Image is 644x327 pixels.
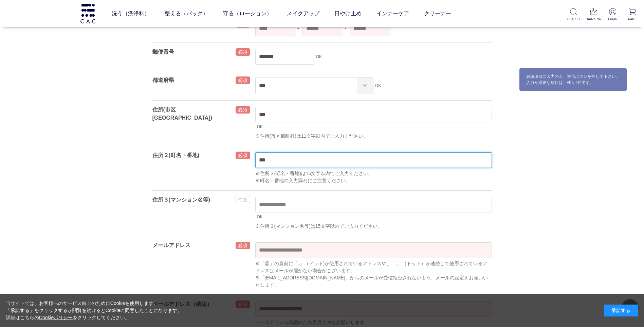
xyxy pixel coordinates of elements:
a: 守る（ローション） [223,4,272,23]
div: OK [373,82,383,90]
div: OK [255,123,264,131]
p: CART [626,16,639,21]
a: 日やけ止め [334,4,362,23]
a: SEARCH [567,8,580,21]
div: OK [314,53,324,61]
a: Cookieポリシー [39,315,73,320]
a: 洗う（洗浄料） [112,4,150,23]
div: 必須項目に入力の上、送信ボタンを押して下さい。 入力が必要な項目は、残り 件です。 [519,68,627,91]
div: ※住所２(町名・番地)は15文字以内でご入力ください。 ※町名・番地の入力漏れにご注意ください。 [255,170,492,184]
label: 都道府県 [152,77,174,83]
div: OK [255,213,264,221]
div: ※「@」の直前に「.」（ドット)が使用されているアドレスや、「.」（ドット）が連続して使用されているアドレスはメールが届かない場合がございます。 ※「[EMAIL_ADDRESS][DOMAIN... [255,260,492,289]
p: RANKING [587,16,600,21]
div: 承諾する [604,305,638,316]
label: 郵便番号 [152,49,174,55]
div: ※住所３(マンション名等)は15文字以内でご入力ください。 [255,223,492,230]
label: 住所２(町名・番地) [152,152,200,158]
div: 当サイトでは、お客様へのサービス向上のためにCookieを使用します。 「承諾する」をクリックするか閲覧を続けるとCookieに同意したことになります。 詳細はこちらの をクリックしてください。 [6,300,182,321]
a: RANKING [587,8,600,21]
a: CART [626,8,639,21]
div: ※住所(市区郡町村)は11文字以内でご入力ください。 [255,133,492,140]
a: クリーナー [424,4,451,23]
label: メールアドレス [152,242,190,248]
p: LOGIN [606,16,619,21]
a: 整える（パック） [165,4,208,23]
a: メイクアップ [287,4,319,23]
p: SEARCH [567,16,580,21]
a: LOGIN [606,8,619,21]
label: 住所(市区[GEOGRAPHIC_DATA]) [152,107,212,121]
img: logo [79,4,96,23]
span: 7 [575,80,577,85]
a: インナーケア [376,4,409,23]
label: 住所３(マンション名等) [152,197,210,203]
